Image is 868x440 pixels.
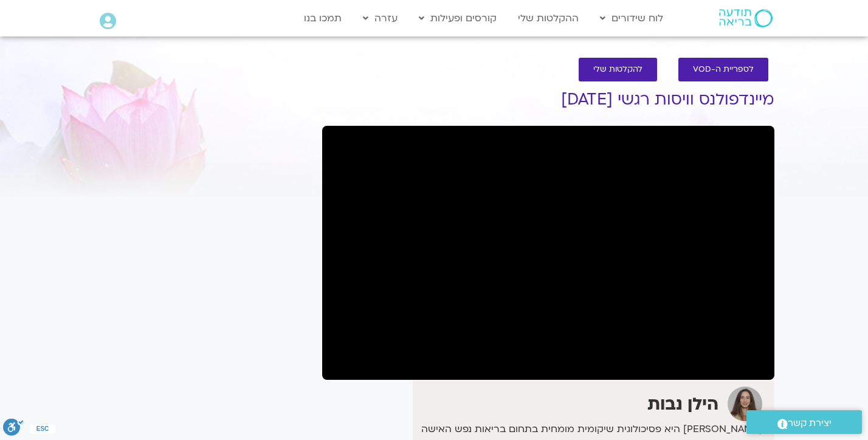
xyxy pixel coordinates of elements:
a: לספריית ה-VOD [678,58,768,81]
a: יצירת קשר [746,410,862,434]
span: להקלטות שלי [593,65,642,74]
a: לוח שידורים [594,7,669,30]
img: הילן נבות [728,387,762,421]
iframe: מיינדפולנס וויסות רגשי עם הילן נבות - 26.8.25 [322,126,774,380]
h1: מיינדפולנס וויסות רגשי [DATE] [322,91,774,109]
strong: הילן נבות [647,393,718,416]
a: תמכו בנו [298,7,348,30]
a: להקלטות שלי [579,58,657,81]
a: עזרה [357,7,404,30]
a: קורסים ופעילות [413,7,503,30]
span: לספריית ה-VOD [693,65,754,74]
span: יצירת קשר [788,415,832,431]
img: תודעה בריאה [719,9,773,27]
a: ההקלטות שלי [512,7,585,30]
